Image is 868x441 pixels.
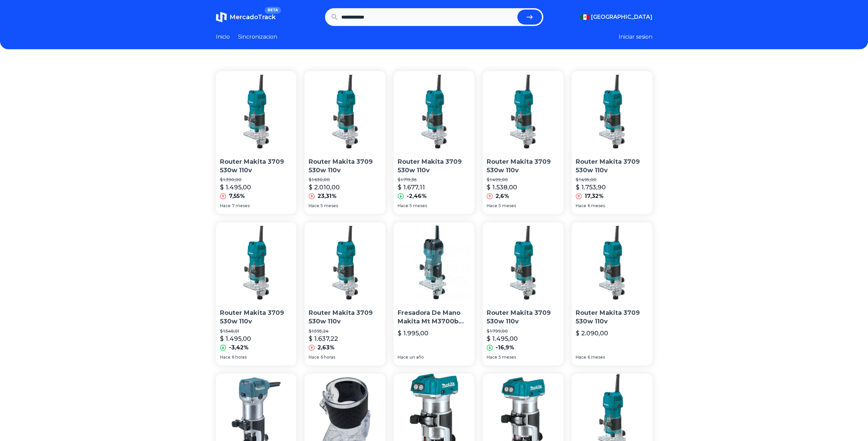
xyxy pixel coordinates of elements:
p: 7,55% [229,192,245,200]
span: Hace [398,203,408,209]
span: Hace [576,355,586,360]
p: -2,46% [407,192,427,200]
span: Hace [220,355,231,360]
p: Fresadora De Mano Makita Mt M3700b Para Fresa 1/4 Router Rec [398,309,470,326]
a: Router Makita 3709 530w 110vRouter Makita 3709 530w 110v$ 1.499,00$ 1.538,002,6%Hace5 meses [483,71,563,214]
span: Hace [487,355,497,360]
span: 5 meses [499,203,516,209]
p: -3,42% [229,344,249,352]
img: Mexico [580,14,590,20]
p: 23,31% [318,192,337,200]
span: Hace [398,355,408,360]
span: Hace [487,203,497,209]
button: [GEOGRAPHIC_DATA] [580,13,652,21]
p: $ 1.538,00 [487,183,517,192]
p: $ 1.677,11 [398,183,425,192]
span: Hace [220,203,231,209]
span: 6 meses [588,203,605,209]
p: $ 1.719,36 [398,177,470,183]
span: 5 meses [410,203,427,209]
img: Router Makita 3709 530w 110v [483,222,563,303]
p: Router Makita 3709 530w 110v [487,309,559,326]
a: Sincronizacion [238,33,277,41]
img: Fresadora De Mano Makita Mt M3700b Para Fresa 1/4 Router Rec [394,222,474,303]
p: $ 1.630,00 [309,177,381,183]
span: [GEOGRAPHIC_DATA] [591,13,652,21]
img: MercadoTrack [216,12,227,23]
p: Router Makita 3709 530w 110v [576,309,648,326]
img: Router Makita 3709 530w 110v [572,222,652,303]
p: Router Makita 3709 530w 110v [220,309,293,326]
p: $ 2.090,00 [576,329,608,338]
p: Router Makita 3709 530w 110v [309,309,381,326]
img: Router Makita 3709 530w 110v [483,71,563,152]
p: $ 1.499,00 [487,177,559,183]
span: 6 horas [321,355,335,360]
img: Router Makita 3709 530w 110v [305,222,385,303]
p: $ 1.995,00 [398,329,428,338]
p: $ 1.799,00 [487,329,559,334]
span: Hace [576,203,586,209]
span: Hace [309,355,319,360]
p: Router Makita 3709 530w 110v [220,158,293,175]
a: Fresadora De Mano Makita Mt M3700b Para Fresa 1/4 Router RecFresadora De Mano Makita Mt M3700b Pa... [394,222,474,365]
span: un año [410,355,424,360]
span: 5 meses [321,203,338,209]
span: 6 horas [232,355,247,360]
a: Inicio [216,33,230,41]
img: Router Makita 3709 530w 110v [572,71,652,152]
a: Router Makita 3709 530w 110vRouter Makita 3709 530w 110v$ 1.390,00$ 1.495,007,55%Hace7 meses [216,71,297,214]
a: Router Makita 3709 530w 110vRouter Makita 3709 530w 110v$ 1.630,00$ 2.010,0023,31%Hace5 meses [305,71,385,214]
p: $ 1.390,00 [220,177,293,183]
img: Router Makita 3709 530w 110v [216,222,297,303]
a: MercadoTrackBETA [216,12,276,23]
img: Router Makita 3709 530w 110v [216,71,297,152]
p: Router Makita 3709 530w 110v [309,158,381,175]
img: Router Makita 3709 530w 110v [305,71,385,152]
span: 7 meses [232,203,250,209]
p: $ 1.753,90 [576,183,606,192]
span: Hace [309,203,319,209]
p: Router Makita 3709 530w 110v [398,158,470,175]
p: Router Makita 3709 530w 110v [576,158,648,175]
a: Router Makita 3709 530w 110vRouter Makita 3709 530w 110v$ 1.495,00$ 1.753,9017,32%Hace6 meses [572,71,652,214]
a: Router Makita 3709 530w 110vRouter Makita 3709 530w 110v$ 1.548,01$ 1.495,00-3,42%Hace6 horas [216,222,297,365]
p: 2,6% [496,192,509,200]
p: $ 1.495,00 [220,334,251,344]
span: 6 meses [588,355,605,360]
p: $ 1.637,22 [309,334,338,344]
p: $ 1.495,00 [576,177,648,183]
p: $ 1.595,24 [309,329,381,334]
a: Router Makita 3709 530w 110vRouter Makita 3709 530w 110v$ 1.799,00$ 1.495,00-16,9%Hace5 meses [483,222,563,365]
p: 2,63% [318,344,335,352]
img: Router Makita 3709 530w 110v [394,71,474,152]
p: $ 2.010,00 [309,183,340,192]
p: $ 1.495,00 [487,334,518,344]
span: BETA [265,7,281,14]
button: Iniciar sesion [619,33,652,41]
a: Router Makita 3709 530w 110vRouter Makita 3709 530w 110v$ 2.090,00Hace6 meses [572,222,652,365]
a: Router Makita 3709 530w 110vRouter Makita 3709 530w 110v$ 1.719,36$ 1.677,11-2,46%Hace5 meses [394,71,474,214]
span: MercadoTrack [230,13,276,21]
p: -16,9% [496,344,514,352]
a: Router Makita 3709 530w 110vRouter Makita 3709 530w 110v$ 1.595,24$ 1.637,222,63%Hace6 horas [305,222,385,365]
p: $ 1.495,00 [220,183,251,192]
p: 17,32% [585,192,604,200]
p: $ 1.548,01 [220,329,293,334]
span: 5 meses [499,355,516,360]
p: Router Makita 3709 530w 110v [487,158,559,175]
